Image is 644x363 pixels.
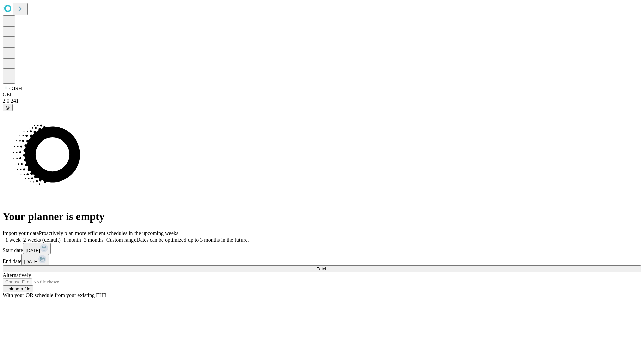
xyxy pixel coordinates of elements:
div: Start date [3,243,641,254]
span: With your OR schedule from your existing EHR [3,292,107,298]
span: GJSH [9,86,22,91]
span: 1 month [63,237,81,243]
span: [DATE] [24,259,38,264]
button: [DATE] [23,243,51,254]
span: Custom range [106,237,136,243]
span: 1 week [5,237,21,243]
span: @ [5,105,10,110]
span: Import your data [3,230,39,236]
span: 2 weeks (default) [23,237,61,243]
span: Proactively plan more efficient schedules in the upcoming weeks. [39,230,180,236]
span: 3 months [84,237,104,243]
button: Fetch [3,265,641,272]
button: [DATE] [21,254,49,265]
span: Dates can be optimized up to 3 months in the future. [136,237,249,243]
span: [DATE] [26,248,40,253]
span: Fetch [316,266,327,271]
div: GEI [3,92,641,98]
div: End date [3,254,641,265]
button: Upload a file [3,285,33,292]
h1: Your planner is empty [3,210,641,223]
button: @ [3,104,13,111]
div: 2.0.241 [3,98,641,104]
span: Alternatively [3,272,31,278]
